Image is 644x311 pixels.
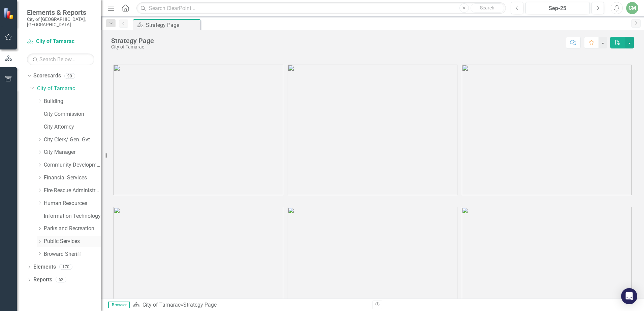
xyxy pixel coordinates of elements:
span: Elements & Reports [27,8,94,16]
div: Strategy Page [146,21,199,29]
img: tamarac2%20v3.png [288,65,457,195]
input: Search Below... [27,54,94,65]
div: » [133,301,367,309]
img: ClearPoint Strategy [3,8,15,20]
a: Public Services [44,238,101,245]
a: City Commission [44,110,101,118]
button: CM [626,2,638,14]
small: City of [GEOGRAPHIC_DATA], [GEOGRAPHIC_DATA] [27,16,94,28]
div: Sep-25 [528,4,587,12]
a: Elements [33,263,56,271]
a: Fire Rescue Administration [44,187,101,195]
div: City of Tamarac [111,44,154,49]
div: Open Intercom Messenger [621,288,637,304]
a: Broward Sheriff [44,250,101,258]
a: City Clerk/ Gen. Gvt [44,136,101,144]
a: Scorecards [33,72,61,80]
a: Community Development [44,161,101,169]
a: Parks and Recreation [44,225,101,233]
div: 170 [59,264,72,270]
button: Search [471,3,504,13]
a: Financial Services [44,174,101,182]
div: 90 [64,73,75,79]
a: City Manager [44,148,101,156]
a: City Attorney [44,123,101,131]
div: Strategy Page [183,302,217,308]
input: Search ClearPoint... [136,2,506,14]
img: tamarac1%20v3.png [114,65,283,195]
img: tamarac3%20v3.png [462,65,632,195]
div: Strategy Page [111,37,154,44]
span: Browser [108,302,130,308]
a: Building [44,98,101,105]
a: City of Tamarac [37,85,101,93]
a: Information Technology [44,212,101,220]
button: Sep-25 [525,2,590,14]
a: Human Resources [44,200,101,207]
div: 62 [56,277,66,283]
span: Search [480,5,494,10]
a: Reports [33,276,52,284]
a: City of Tamarac [27,38,94,45]
a: City of Tamarac [142,302,181,308]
